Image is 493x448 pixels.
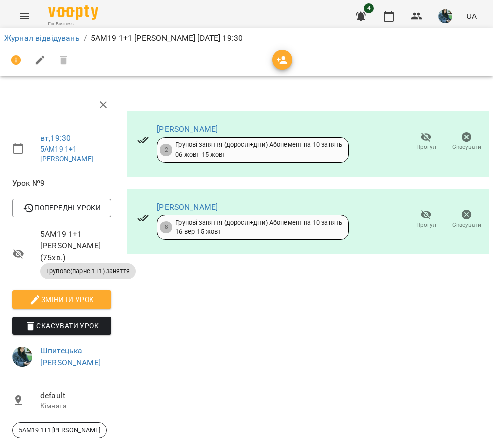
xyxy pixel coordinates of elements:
[175,218,342,237] div: Групові заняття (дорослі+діти) Абонемент на 10 занять 16 вер - 15 жовт
[20,293,103,306] span: Змінити урок
[40,133,71,143] a: вт , 19:30
[12,177,111,189] span: Урок №9
[40,228,111,264] span: 5АМ19 1+1 [PERSON_NAME] ( 75 хв. )
[84,32,87,44] li: /
[160,221,172,233] div: 8
[12,422,107,438] div: 5АМ19 1+1 [PERSON_NAME]
[12,317,111,335] button: Скасувати Урок
[446,205,487,233] button: Скасувати
[40,390,111,402] span: default
[40,145,94,163] a: 5АМ19 1+1 [PERSON_NAME]
[4,32,489,44] nav: breadcrumb
[175,140,342,159] div: Групові заняття (дорослі+діти) Абонемент на 10 занять 06 жовт - 15 жовт
[12,290,111,309] button: Змінити урок
[462,7,481,25] button: UA
[446,128,487,156] button: Скасувати
[452,143,481,152] span: Скасувати
[466,11,477,21] span: UA
[13,426,106,435] span: 5АМ19 1+1 [PERSON_NAME]
[416,221,436,229] span: Прогул
[416,143,436,152] span: Прогул
[48,5,98,20] img: Voopty Logo
[160,144,172,156] div: 2
[406,205,446,233] button: Прогул
[48,21,98,27] span: For Business
[4,33,80,43] a: Журнал відвідувань
[12,199,111,217] button: Попередні уроки
[12,347,32,367] img: 279930827415d9cea2993728a837c773.jpg
[157,124,218,134] a: [PERSON_NAME]
[452,221,481,229] span: Скасувати
[40,346,101,367] a: Шпитецька [PERSON_NAME]
[12,4,36,28] button: Menu
[406,128,446,156] button: Прогул
[438,9,452,23] img: 279930827415d9cea2993728a837c773.jpg
[91,32,243,44] p: 5АМ19 1+1 [PERSON_NAME] [DATE] 19:30
[364,3,374,13] span: 4
[40,267,136,276] span: Групове(парне 1+1) заняття
[20,320,103,332] span: Скасувати Урок
[40,401,111,411] p: Кімната
[20,202,103,214] span: Попередні уроки
[157,202,218,212] a: [PERSON_NAME]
